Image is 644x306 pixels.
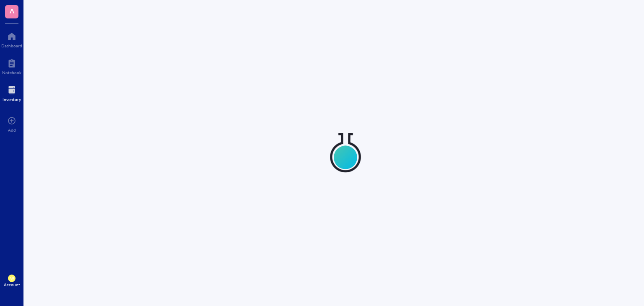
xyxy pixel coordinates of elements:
a: Notebook [2,57,21,75]
div: Dashboard [1,43,22,48]
div: Inventory [3,97,21,102]
a: Dashboard [1,30,22,48]
div: Notebook [2,70,21,75]
a: Inventory [3,83,21,102]
span: AR [10,276,14,280]
div: Add [8,127,16,132]
div: Account [4,282,20,287]
span: A [10,5,14,16]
